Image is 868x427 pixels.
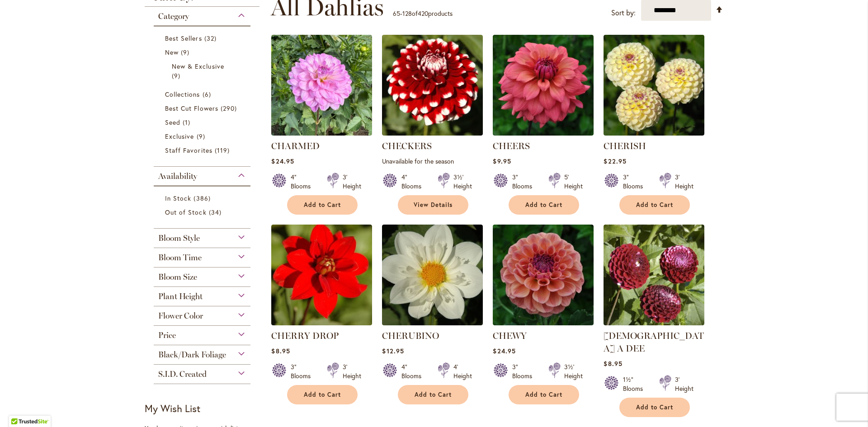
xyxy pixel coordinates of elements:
[291,173,316,191] div: 4" Blooms
[158,350,226,360] span: Black/Dark Foliage
[604,157,626,165] span: $22.95
[271,157,294,165] span: $24.95
[165,103,241,113] a: Best Cut Flowers
[165,131,241,141] a: Exclusive
[512,362,538,380] div: 3" Blooms
[398,195,468,215] a: View Details
[158,369,207,379] span: S.I.D. Created
[604,141,646,151] a: CHERISH
[165,104,218,113] span: Best Cut Flowers
[623,375,648,393] div: 1½" Blooms
[401,362,427,380] div: 4" Blooms
[165,146,212,155] span: Staff Favorites
[271,129,372,137] a: CHARMED
[158,171,197,181] span: Availability
[564,362,583,380] div: 3½' Height
[382,225,483,325] img: CHERUBINO
[493,35,594,136] img: CHEERS
[382,319,483,327] a: CHERUBINO
[183,117,193,127] span: 1
[382,141,432,151] a: CHECKERS
[158,311,203,321] span: Flower Color
[7,395,32,420] iframe: Launch Accessibility Center
[287,385,358,404] button: Add to Cart
[165,132,194,141] span: Exclusive
[158,330,176,340] span: Price
[493,319,594,327] a: CHEWY
[493,141,530,151] a: CHEERS
[611,5,636,21] label: Sort by:
[343,173,361,191] div: 3' Height
[415,391,452,399] span: Add to Cart
[165,90,200,99] span: Collections
[193,193,212,203] span: 386
[165,194,191,202] span: In Stock
[271,330,339,341] a: CHERRY DROP
[165,208,207,216] span: Out of Stock
[418,9,428,18] span: 420
[382,35,483,136] img: CHECKERS
[525,391,562,399] span: Add to Cart
[509,385,579,404] button: Add to Cart
[382,330,439,341] a: CHERUBINO
[512,173,538,191] div: 3" Blooms
[453,173,472,191] div: 3½' Height
[165,89,241,99] a: Collections
[453,362,472,380] div: 4' Height
[493,330,527,341] a: CHEWY
[158,253,202,263] span: Bloom Time
[636,201,673,209] span: Add to Cart
[675,173,693,191] div: 3' Height
[158,11,189,21] span: Category
[493,157,511,165] span: $9.95
[604,225,704,325] img: CHICK A DEE
[271,225,372,325] img: CHERRY DROP
[215,145,232,155] span: 119
[382,157,483,165] p: Unavailable for the season
[165,118,180,127] span: Seed
[203,89,213,99] span: 6
[287,195,358,215] button: Add to Cart
[493,129,594,137] a: CHEERS
[393,6,453,21] p: - of products
[271,319,372,327] a: CHERRY DROP
[158,272,197,282] span: Bloom Size
[271,141,320,151] a: CHARMED
[493,347,515,355] span: $24.95
[604,129,704,137] a: CHERISH
[165,193,241,203] a: In Stock 386
[382,347,404,355] span: $12.95
[304,391,341,399] span: Add to Cart
[291,362,316,380] div: 3" Blooms
[402,9,412,18] span: 128
[165,117,241,127] a: Seed
[623,173,648,191] div: 3" Blooms
[145,402,200,415] strong: My Wish List
[604,319,704,327] a: CHICK A DEE
[158,233,200,243] span: Bloom Style
[564,173,583,191] div: 5' Height
[165,34,202,42] span: Best Sellers
[165,207,241,217] a: Out of Stock 34
[165,33,241,43] a: Best Sellers
[221,103,239,113] span: 290
[204,33,219,43] span: 32
[393,9,400,18] span: 65
[197,131,208,141] span: 9
[165,145,241,155] a: Staff Favorites
[343,362,361,380] div: 3' Height
[382,129,483,137] a: CHECKERS
[414,201,453,209] span: View Details
[304,201,341,209] span: Add to Cart
[209,207,224,217] span: 34
[165,48,179,56] span: New
[271,35,372,136] img: CHARMED
[509,195,579,215] button: Add to Cart
[172,71,183,80] span: 9
[181,47,192,57] span: 9
[401,173,427,191] div: 4" Blooms
[271,347,290,355] span: $8.95
[398,385,468,404] button: Add to Cart
[604,330,704,354] a: [DEMOGRAPHIC_DATA] A DEE
[165,47,241,57] a: New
